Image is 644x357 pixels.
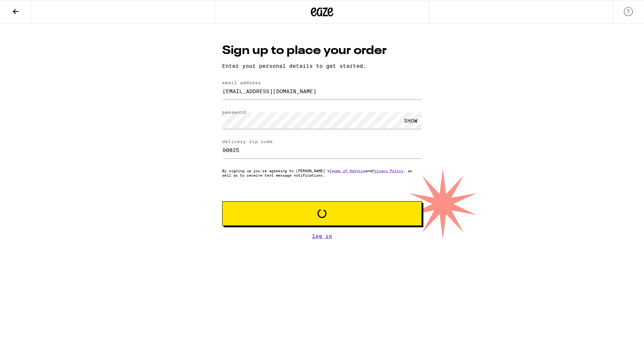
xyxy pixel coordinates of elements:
input: email address [222,83,422,99]
h1: Sign up to place your order [222,42,422,59]
label: delivery zip code [222,139,273,144]
a: Terms of Service [329,168,365,173]
p: Enter your personal details to get started. [222,63,422,69]
label: email address [222,80,261,85]
a: Log In [222,233,422,239]
span: Hi. Need any help? [4,5,54,11]
input: delivery zip code [222,142,422,158]
p: By signing up you're agreeing to [PERSON_NAME]'s and , as well as to receive text message notific... [222,168,422,177]
div: SHOW [400,112,422,129]
label: password [222,110,246,114]
a: Privacy Policy [372,168,403,173]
